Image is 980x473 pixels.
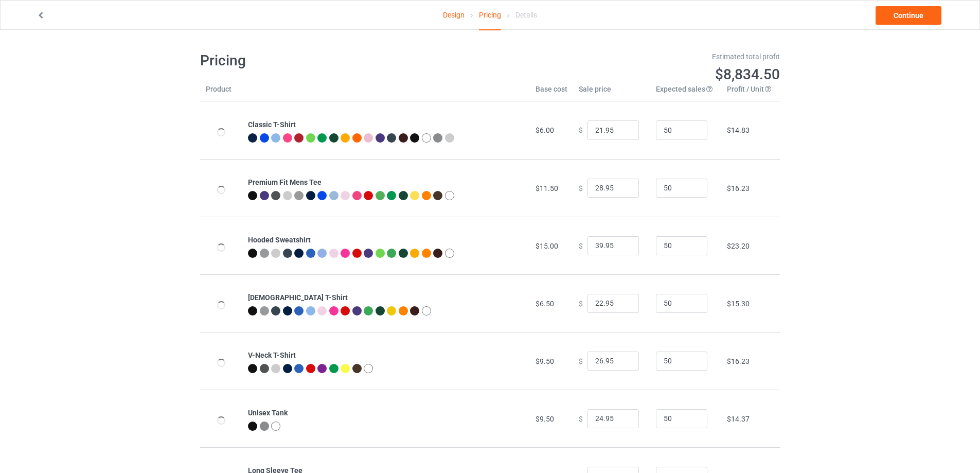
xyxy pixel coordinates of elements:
[200,84,242,101] th: Product
[573,84,650,101] th: Sale price
[721,84,780,101] th: Profit / Unit
[536,415,554,423] span: $9.50
[650,84,721,101] th: Expected sales
[579,241,583,250] span: $
[248,236,311,244] b: Hooded Sweatshirt
[248,120,296,129] b: Classic T-Shirt
[536,300,554,308] span: $6.50
[497,51,780,62] div: Estimated total profit
[530,84,573,101] th: Base cost
[536,126,554,134] span: $6.00
[579,184,583,192] span: $
[260,422,269,431] img: heather_texture.png
[579,414,583,423] span: $
[515,1,537,29] div: Details
[443,1,465,29] a: Design
[727,126,750,134] span: $14.83
[200,51,483,70] h1: Pricing
[536,357,554,365] span: $9.50
[248,178,322,186] b: Premium Fit Mens Tee
[579,357,583,365] span: $
[715,66,780,83] span: $8,834.50
[248,409,288,417] b: Unisex Tank
[727,357,750,365] span: $16.23
[876,6,941,25] a: Continue
[433,133,442,143] img: heather_texture.png
[727,242,750,250] span: $23.20
[727,415,750,423] span: $14.37
[536,242,558,250] span: $15.00
[727,300,750,308] span: $15.30
[727,184,750,192] span: $16.23
[536,184,558,192] span: $11.50
[294,191,304,200] img: heather_texture.png
[248,351,296,359] b: V-Neck T-Shirt
[248,293,348,302] b: [DEMOGRAPHIC_DATA] T-Shirt
[579,126,583,134] span: $
[479,1,501,30] div: Pricing
[579,299,583,307] span: $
